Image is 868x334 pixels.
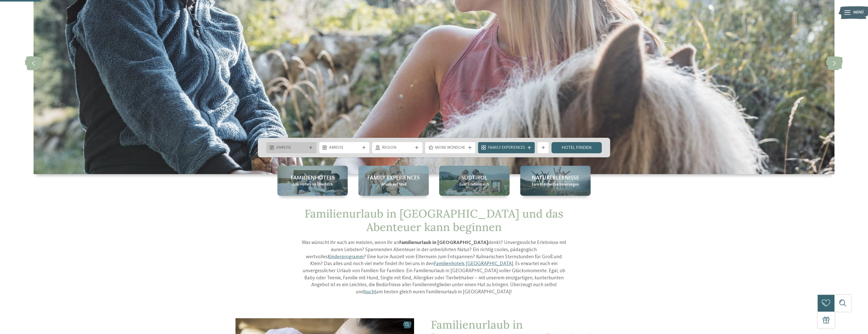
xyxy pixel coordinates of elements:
[551,142,602,153] a: Hotel finden
[292,182,333,188] span: Alle Hotels im Überblick
[381,182,407,188] span: Urlaub auf Maß
[439,166,510,196] a: Familienurlaub in Südtirol – ein Volltreffer für Groß und Klein Südtirol Euer Erlebnisreich
[434,261,513,266] a: Familienhotels [GEOGRAPHIC_DATA]
[532,182,579,188] span: Eure Kindheitserinnerungen
[276,145,307,151] span: Anreise
[460,182,489,188] span: Euer Erlebnisreich
[358,166,429,196] a: Familienurlaub in Südtirol – ein Volltreffer für Groß und Klein Family Experiences Urlaub auf Maß
[382,145,413,151] span: Region
[399,240,488,245] strong: Familienurlaub in [GEOGRAPHIC_DATA]
[277,166,348,196] a: Familienurlaub in Südtirol – ein Volltreffer für Groß und Klein Familienhotels Alle Hotels im Übe...
[328,254,364,260] a: Kinderprogramm
[435,145,466,151] span: Meine Wünsche
[461,174,487,182] span: Südtirol
[367,174,420,182] span: Family Experiences
[520,166,591,196] a: Familienurlaub in Südtirol – ein Volltreffer für Groß und Klein Naturerlebnisse Eure Kindheitseri...
[364,290,376,295] a: bucht
[532,174,579,182] span: Naturerlebnisse
[301,239,567,296] p: Was wünscht ihr euch am meisten, wenn ihr an denkt? Unvergessliche Erlebnisse mit euren Liebsten?...
[305,206,563,234] span: Familienurlaub in [GEOGRAPHIC_DATA] und das Abenteuer kann beginnen
[488,145,525,151] span: Family Experiences
[291,174,335,182] span: Familienhotels
[329,145,360,151] span: Abreise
